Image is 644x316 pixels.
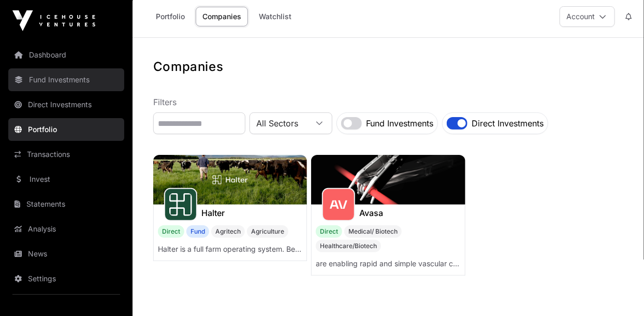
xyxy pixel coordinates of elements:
label: Direct Investments [472,117,544,130]
a: Settings [8,267,124,290]
a: Avasa [359,207,383,219]
a: Watchlist [252,7,298,26]
h1: Companies [153,59,623,75]
img: SVGs_Avana.svg [327,193,350,216]
img: Icehouse Ventures Logo [12,10,95,31]
a: News [8,242,124,265]
a: Statements [8,193,124,216]
p: are enabling rapid and simple vascular connections. [316,258,460,269]
span: Agritech [215,227,241,236]
a: Fund Investments [8,68,124,91]
span: Medical/ Biotech [348,227,398,236]
iframe: Chat Widget [592,266,644,316]
p: Halter is a full farm operating system. Better for the planet, better for the animals, better for... [158,244,302,254]
a: Analysis [8,218,124,240]
img: Avasa [311,155,465,205]
a: Companies [196,7,248,26]
span: Fund [186,225,209,238]
img: Halter-Favicon.svg [169,193,192,216]
a: Invest [8,168,124,191]
button: Account [560,6,615,27]
span: All Sectors [250,114,307,133]
span: Agriculture [251,227,284,236]
span: Healthcare/Biotech [320,242,377,250]
a: Portfolio [149,7,192,26]
a: Halter [201,207,225,219]
a: Transactions [8,143,124,166]
label: Fund Investments [366,117,433,130]
a: Dashboard [8,44,124,66]
a: Direct Investments [8,93,124,116]
span: Direct [316,225,342,238]
a: Portfolio [8,118,124,141]
span: Direct [158,225,184,238]
p: Filters [153,96,623,108]
img: Halter [153,155,307,205]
